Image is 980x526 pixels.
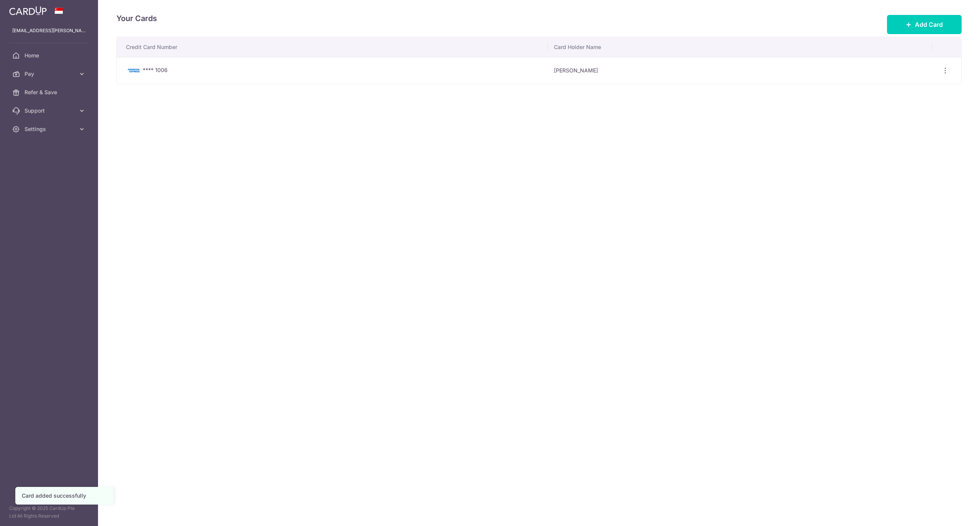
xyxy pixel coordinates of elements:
img: Bank Card [126,66,141,75]
p: [EMAIL_ADDRESS][PERSON_NAME][DOMAIN_NAME] [12,27,86,34]
button: Add Card [887,15,962,34]
img: CardUp [9,6,47,15]
h4: Your Cards [116,12,157,25]
span: Pay [24,70,75,78]
div: Card added successfully [22,492,107,500]
span: Settings [24,125,75,133]
span: Refer & Save [24,88,75,96]
span: Add Card [915,20,943,29]
span: Home [24,52,75,59]
td: [PERSON_NAME] [548,57,932,84]
th: Credit Card Number [117,37,548,57]
span: Support [24,107,75,115]
th: Card Holder Name [548,37,932,57]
